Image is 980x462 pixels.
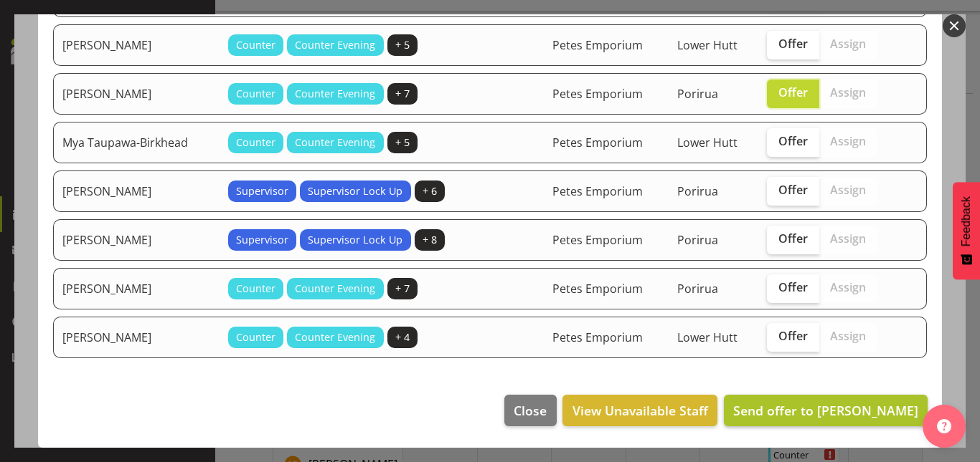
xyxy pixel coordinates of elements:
span: Petes Emporium [552,135,643,150]
span: Assign [830,37,866,51]
span: Offer [778,231,808,246]
span: Counter Evening [295,329,375,345]
span: + 5 [395,37,410,53]
span: Supervisor [236,232,288,248]
td: [PERSON_NAME] [53,219,220,261]
span: Porirua [677,183,718,199]
span: Petes Emporium [552,232,643,248]
span: + 5 [395,135,410,150]
span: Offer [778,85,808,100]
span: Porirua [677,232,718,248]
span: Assign [830,231,866,246]
img: help-xxl-2.png [937,419,951,433]
span: Petes Emporium [552,183,643,199]
span: Counter [236,329,275,345]
span: Lower Hutt [677,37,738,53]
span: Counter [236,281,275,297]
span: Offer [778,280,808,294]
span: + 7 [395,86,410,102]
span: Petes Emporium [552,329,643,345]
span: Lower Hutt [677,135,738,150]
span: Petes Emporium [552,86,643,102]
span: Assign [830,183,866,197]
span: Petes Emporium [552,37,643,53]
span: Porirua [677,281,718,297]
button: Send offer to [PERSON_NAME] [724,395,928,426]
span: Supervisor [236,183,288,199]
button: View Unavailable Staff [562,395,717,426]
span: Offer [778,183,808,197]
td: [PERSON_NAME] [53,24,220,66]
span: Petes Emporium [552,281,643,297]
td: Mya Taupawa-Birkhead [53,122,220,163]
span: Supervisor Lock Up [308,183,402,199]
button: Close [504,395,556,426]
td: [PERSON_NAME] [53,317,220,358]
span: Feedback [960,196,973,246]
span: + 8 [423,232,437,248]
span: Counter Evening [295,135,375,150]
span: Counter Evening [295,86,375,102]
span: View Unavailable Staff [573,401,708,420]
span: Send offer to [PERSON_NAME] [733,402,918,419]
span: Counter Evening [295,37,375,53]
span: Offer [778,329,808,343]
span: + 6 [423,183,437,199]
td: [PERSON_NAME] [53,268,220,309]
span: Close [514,401,547,420]
span: Offer [778,37,808,51]
span: + 7 [395,281,410,297]
span: Counter [236,37,275,53]
button: Feedback - Show survey [953,182,980,279]
span: Assign [830,134,866,148]
td: [PERSON_NAME] [53,170,220,212]
span: Lower Hutt [677,329,738,345]
span: Counter [236,86,275,102]
span: Porirua [677,86,718,102]
span: Assign [830,85,866,100]
span: Assign [830,280,866,294]
span: Assign [830,329,866,343]
span: + 4 [395,329,410,345]
span: Counter Evening [295,281,375,297]
span: Supervisor Lock Up [308,232,402,248]
span: Offer [778,134,808,148]
td: [PERSON_NAME] [53,73,220,115]
span: Counter [236,135,275,150]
